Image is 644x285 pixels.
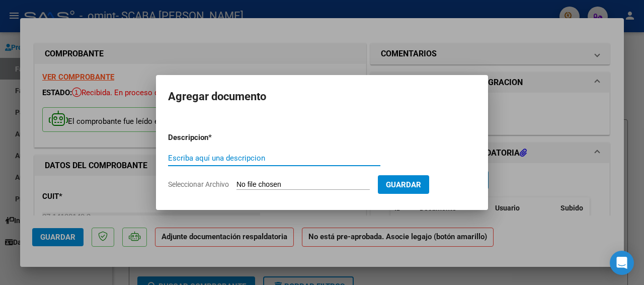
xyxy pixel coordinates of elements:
h2: Agregar documento [168,87,476,106]
button: Guardar [378,175,429,194]
p: Descripcion [168,132,261,144]
span: Seleccionar Archivo [168,180,229,188]
span: Guardar [386,180,421,189]
div: Open Intercom Messenger [610,251,634,275]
